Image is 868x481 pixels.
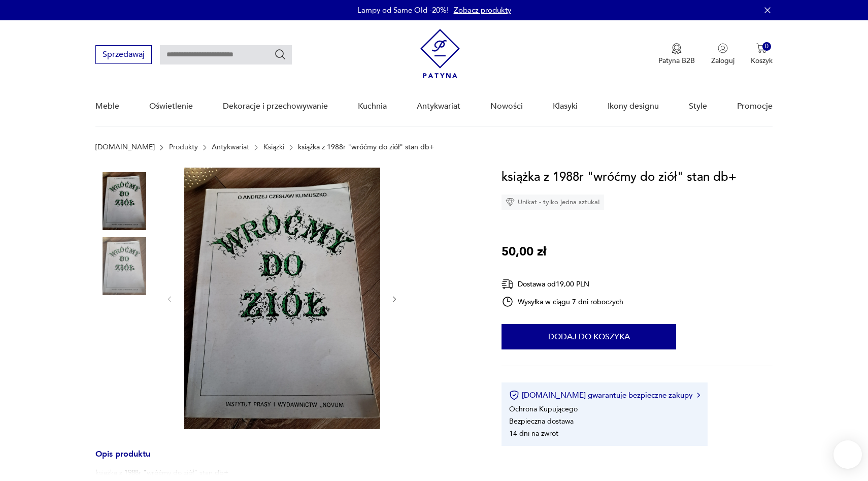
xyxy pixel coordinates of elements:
p: Koszyk [751,56,773,66]
a: Dekoracje i przechowywanie [223,87,328,126]
p: książka z 1988r "wróćmy do ziół" stan db+ [298,143,434,151]
div: 0 [762,42,771,51]
img: Ikona koszyka [756,43,766,53]
li: Bezpieczna dostawa [509,416,574,426]
img: Ikonka użytkownika [718,43,728,53]
a: Produkty [169,143,198,151]
a: Książki [263,143,284,151]
a: Style [689,87,707,126]
img: Zdjęcie produktu książka z 1988r "wróćmy do ziół" stan db+ [95,237,153,295]
div: Unikat - tylko jedna sztuka! [502,195,604,210]
button: Dodaj do koszyka [502,324,676,349]
a: Klasyki [553,87,578,126]
button: Patyna B2B [658,43,695,66]
a: Ikona medaluPatyna B2B [658,43,695,66]
a: Nowości [490,87,523,126]
img: Ikona strzałki w prawo [697,393,700,398]
img: Zdjęcie produktu książka z 1988r "wróćmy do ziół" stan db+ [95,302,153,360]
a: Kuchnia [358,87,387,126]
a: Antykwariat [417,87,460,126]
a: [DOMAIN_NAME] [95,143,155,151]
img: Ikona diamentu [506,198,515,207]
img: Zdjęcie produktu książka z 1988r "wróćmy do ziół" stan db+ [184,168,380,429]
div: Dostawa od 19,00 PLN [502,278,623,291]
li: 14 dni na zwrot [509,429,558,438]
img: Zdjęcie produktu książka z 1988r "wróćmy do ziół" stan db+ [95,172,153,230]
a: Meble [95,87,119,126]
img: Patyna - sklep z meblami i dekoracjami vintage [420,29,460,78]
img: Ikona dostawy [502,278,514,291]
a: Antykwariat [212,143,249,151]
button: 0Koszyk [751,43,773,66]
a: Oświetlenie [149,87,193,126]
p: Lampy od Same Old -20%! [357,5,449,15]
div: Wysyłka w ciągu 7 dni roboczych [502,296,623,308]
h1: książka z 1988r "wróćmy do ziół" stan db+ [502,168,737,187]
img: Ikona certyfikatu [509,390,519,400]
p: Zaloguj [711,56,735,66]
a: Zobacz produkty [454,5,511,15]
button: Sprzedawaj [95,45,152,64]
button: Szukaj [274,48,286,60]
button: [DOMAIN_NAME] gwarantuje bezpieczne zakupy [509,390,699,400]
button: Zaloguj [711,43,735,66]
li: Ochrona Kupującego [509,404,578,414]
p: Patyna B2B [658,56,695,66]
img: Ikona medalu [672,43,682,54]
h3: Opis produktu [95,451,477,468]
p: 50,00 zł [502,242,546,262]
a: Promocje [737,87,773,126]
p: książka z 1988r "wróćmy do ziół" stan db+ [95,468,228,478]
iframe: Smartsupp widget button [833,440,862,469]
a: Sprzedawaj [95,52,152,59]
a: Ikony designu [608,87,659,126]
